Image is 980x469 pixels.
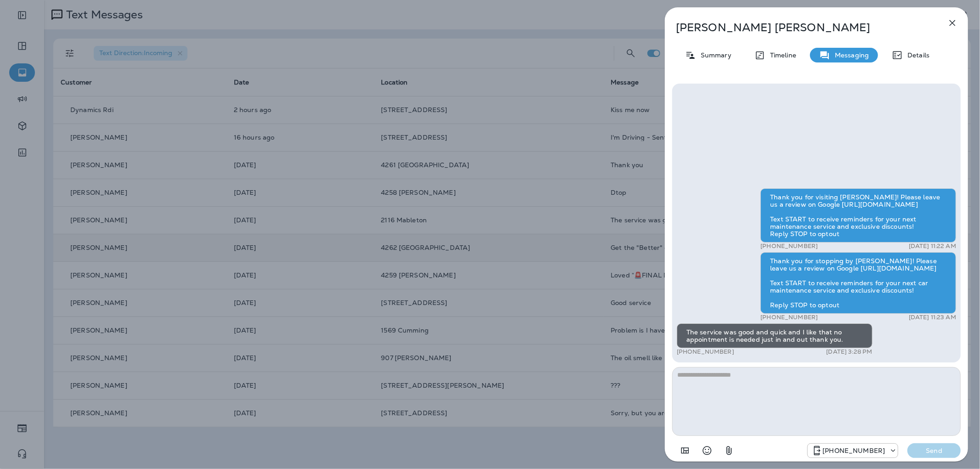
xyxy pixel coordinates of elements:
[676,21,927,34] p: [PERSON_NAME] [PERSON_NAME]
[903,51,929,59] p: Details
[909,314,956,321] p: [DATE] 11:23 AM
[909,243,956,250] p: [DATE] 11:22 AM
[765,51,796,59] p: Timeline
[760,243,818,250] p: [PHONE_NUMBER]
[822,447,885,454] p: [PHONE_NUMBER]
[676,441,694,460] button: Add in a premade template
[827,348,872,356] p: [DATE] 3:28 PM
[760,252,956,314] div: Thank you for stopping by [PERSON_NAME]! Please leave us a review on Google [URL][DOMAIN_NAME] Te...
[830,51,869,59] p: Messaging
[677,323,872,348] div: The service was good and quick and I like that no appointment is needed just in and out thank you.
[698,441,716,460] button: Select an emoji
[760,314,818,321] p: [PHONE_NUMBER]
[808,445,898,456] div: +1 (470) 480-0229
[677,348,734,356] p: [PHONE_NUMBER]
[696,51,731,59] p: Summary
[760,188,956,243] div: Thank you for visiting [PERSON_NAME]! Please leave us a review on Google [URL][DOMAIN_NAME] Text ...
